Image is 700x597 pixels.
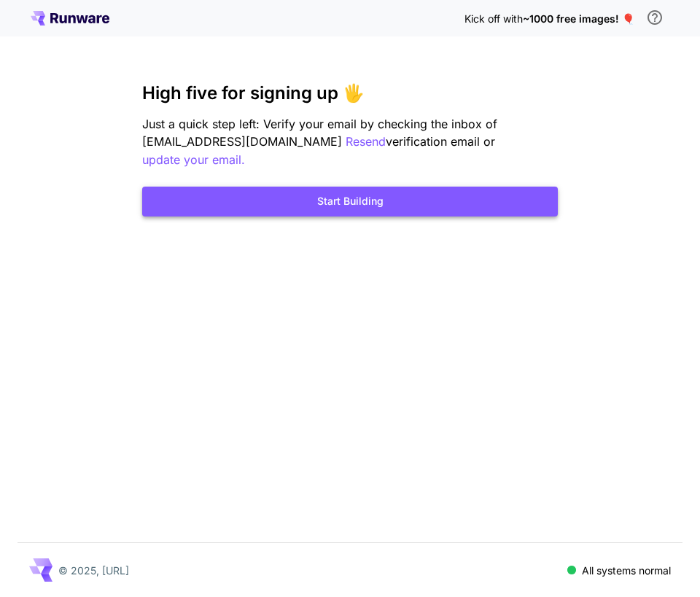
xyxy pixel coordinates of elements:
[142,187,558,216] button: Start Building
[58,563,129,578] p: © 2025, [URL]
[142,151,245,169] button: update your email.
[386,134,495,149] span: verification email or
[142,83,558,104] h3: High five for signing up 🖐️
[582,563,671,578] p: All systems normal
[142,117,497,149] span: Just a quick step left: Verify your email by checking the inbox of [EMAIL_ADDRESS][DOMAIN_NAME]
[346,133,386,151] button: Resend
[523,12,634,25] span: ~1000 free images! 🎈
[464,12,523,25] span: Kick off with
[640,3,669,32] button: In order to qualify for free credit, you need to sign up with a business email address and click ...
